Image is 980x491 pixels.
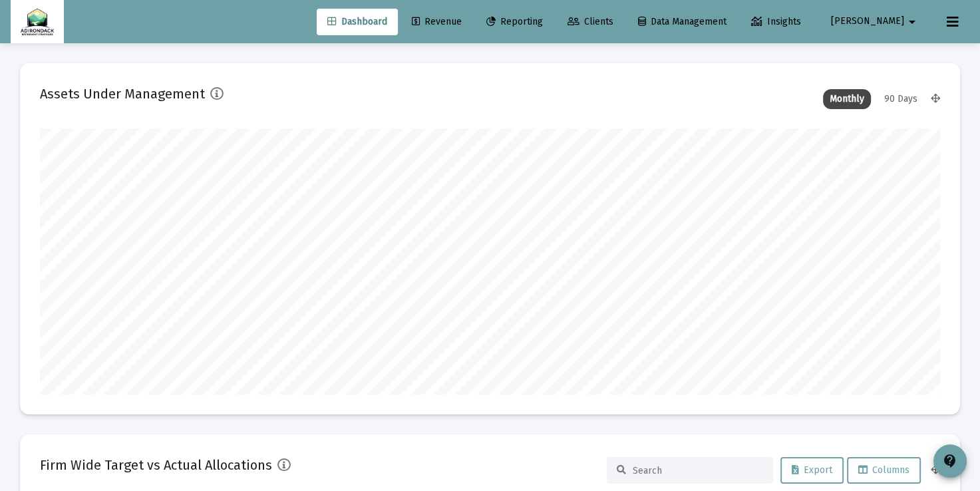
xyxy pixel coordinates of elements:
[942,453,958,469] mat-icon: contact_support
[815,8,936,35] button: [PERSON_NAME]
[476,9,554,35] a: Reporting
[823,89,871,109] div: Monthly
[751,16,801,27] span: Insights
[847,457,921,484] button: Columns
[40,83,205,104] h2: Assets Under Management
[904,9,920,35] mat-icon: arrow_drop_down
[627,9,737,35] a: Data Management
[858,464,909,476] span: Columns
[21,9,54,35] img: Dashboard
[878,89,924,109] div: 90 Days
[633,465,763,476] input: Search
[792,464,832,476] span: Export
[486,16,543,27] span: Reporting
[780,457,844,484] button: Export
[317,9,398,35] a: Dashboard
[831,16,904,27] span: [PERSON_NAME]
[412,16,462,27] span: Revenue
[740,9,812,35] a: Insights
[401,9,472,35] a: Revenue
[568,16,613,27] span: Clients
[638,16,727,27] span: Data Management
[40,454,272,476] h2: Firm Wide Target vs Actual Allocations
[327,16,387,27] span: Dashboard
[557,9,624,35] a: Clients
